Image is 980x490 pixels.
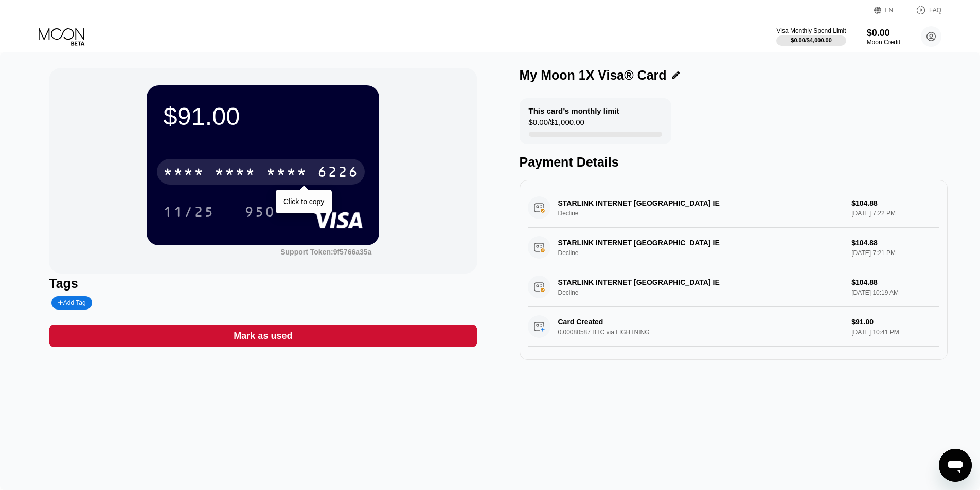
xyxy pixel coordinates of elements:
div: Click to copy [283,197,324,206]
div: $0.00Moon Credit [867,28,900,46]
div: Add Tag [58,299,85,306]
div: This card’s monthly limit [529,106,619,115]
div: Add Tag [51,296,92,310]
div: 950 [237,199,283,225]
div: $0.00 [867,28,900,39]
div: Support Token: 9f5766a35a [280,248,371,256]
div: My Moon 1X Visa® Card [520,68,667,83]
div: Mark as used [49,325,477,347]
div: EN [885,7,894,14]
div: Payment Details [520,155,948,170]
div: $0.00 / $1,000.00 [529,118,584,132]
div: Tags [49,276,477,291]
div: $0.00 / $4,000.00 [791,37,832,43]
div: Visa Monthly Spend Limit [776,27,846,34]
div: Visa Monthly Spend Limit$0.00/$4,000.00 [776,27,846,46]
div: 11/25 [163,205,215,222]
div: 6226 [317,165,359,182]
div: FAQ [929,7,941,14]
div: Mark as used [234,330,292,342]
div: Moon Credit [867,39,900,46]
div: Support Token:9f5766a35a [280,248,371,256]
div: 11/25 [155,199,222,225]
div: FAQ [905,5,941,15]
div: 950 [244,205,275,222]
div: EN [874,5,905,15]
div: $91.00 [163,102,363,131]
iframe: Button to launch messaging window [939,449,972,482]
